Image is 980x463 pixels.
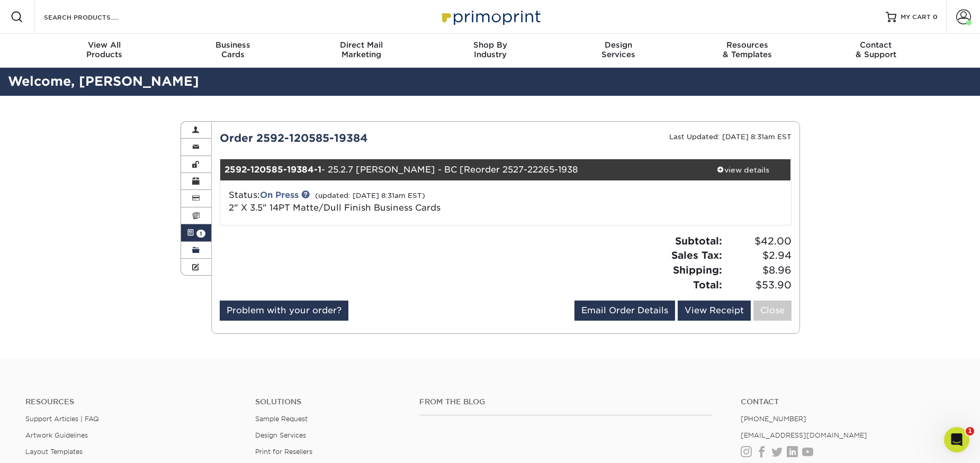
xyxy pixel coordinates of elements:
[741,415,806,423] a: [PHONE_NUMBER]
[753,301,792,321] a: Close
[426,34,554,68] a: Shop ByIndustry
[196,230,205,238] span: 1
[437,5,543,28] img: Primoprint
[671,249,722,261] strong: Sales Tax:
[812,34,940,68] a: Contact& Support
[725,248,792,263] span: $2.94
[683,40,812,50] span: Resources
[221,189,600,214] div: Status:
[297,40,426,50] span: Direct Mail
[255,448,312,456] a: Print for Resellers
[419,397,712,406] h4: From the Blog
[554,40,683,59] div: Services
[741,397,955,406] a: Contact
[43,11,146,23] input: SEARCH PRODUCTS.....
[554,34,683,68] a: DesignServices
[812,40,940,50] span: Contact
[255,397,403,406] h4: Solutions
[966,427,974,435] span: 1
[554,40,683,50] span: Design
[168,40,297,59] div: Cards
[168,34,297,68] a: BusinessCards
[683,40,812,59] div: & Templates
[933,13,938,21] span: 0
[741,431,867,439] a: [EMAIL_ADDRESS][DOMAIN_NAME]
[725,263,792,278] span: $8.96
[426,40,554,59] div: Industry
[25,415,99,423] a: Support Articles | FAQ
[901,13,931,22] span: MY CART
[725,234,792,249] span: $42.00
[574,301,675,321] a: Email Order Details
[212,130,506,146] div: Order 2592-120585-19384
[944,427,969,452] iframe: Intercom live chat
[673,264,722,276] strong: Shipping:
[669,133,792,141] small: Last Updated: [DATE] 8:31am EST
[229,203,440,213] span: 2" X 3.5" 14PT Matte/Dull Finish Business Cards
[40,40,169,59] div: Products
[25,397,239,406] h4: Resources
[297,34,426,68] a: Direct MailMarketing
[725,278,792,293] span: $53.90
[40,34,169,68] a: View AllProducts
[683,34,812,68] a: Resources& Templates
[220,301,348,321] a: Problem with your order?
[220,159,696,180] div: - 25.2.7 [PERSON_NAME] - BC [Reorder 2527-22265-1938
[696,159,791,180] a: view details
[678,301,751,321] a: View Receipt
[181,224,212,241] a: 1
[3,431,90,459] iframe: Google Customer Reviews
[696,165,791,175] div: view details
[426,40,554,50] span: Shop By
[255,415,308,423] a: Sample Request
[260,190,299,200] a: On Press
[297,40,426,59] div: Marketing
[224,165,321,175] strong: 2592-120585-19384-1
[168,40,297,50] span: Business
[675,235,722,247] strong: Subtotal:
[40,40,169,50] span: View All
[812,40,940,59] div: & Support
[315,192,425,199] small: (updated: [DATE] 8:31am EST)
[693,279,722,290] strong: Total:
[255,431,306,439] a: Design Services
